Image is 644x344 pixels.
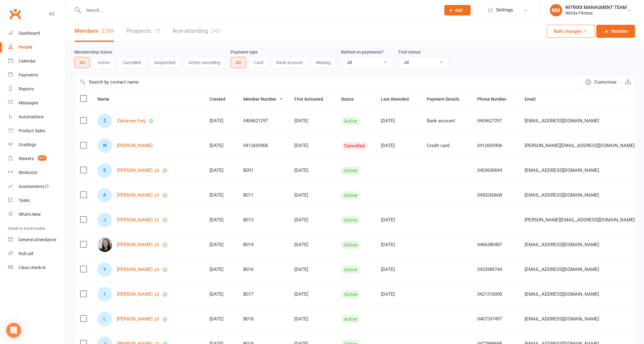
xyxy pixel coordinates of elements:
[210,97,232,102] span: Created
[82,6,437,15] input: Search...
[210,95,232,103] button: Created
[210,118,232,124] div: [DATE]
[210,143,232,148] div: [DATE]
[231,57,246,68] button: All
[8,207,65,221] a: What's New
[243,267,283,272] div: B016
[19,156,34,161] div: Waivers
[19,86,34,91] div: Reports
[341,290,360,298] div: Active
[243,217,283,223] div: B013
[97,95,116,103] button: Name
[8,26,65,40] a: Dashboard
[243,143,283,148] div: 0412693906
[381,118,416,124] div: [DATE]
[243,97,283,102] span: Member Number
[525,97,542,102] span: Email
[341,241,360,249] div: Active
[294,143,330,148] div: [DATE]
[525,95,542,103] button: Email
[249,57,269,68] button: Card
[117,143,153,148] a: [PERSON_NAME]
[19,59,36,63] div: Calendar
[74,50,112,54] label: Membership status
[294,242,330,247] div: [DATE]
[8,194,65,207] a: Tasks
[117,316,153,322] a: [PERSON_NAME]
[444,5,471,15] button: Add
[477,267,513,272] div: 0433989744
[93,57,115,68] button: Active
[210,267,232,272] div: [DATE]
[341,191,360,199] div: Active
[243,193,283,198] div: B011
[210,193,232,198] div: [DATE]
[19,170,37,175] div: Workouts
[8,138,65,152] a: Gradings
[211,28,220,34] div: 245
[117,242,153,247] a: [PERSON_NAME]
[381,267,416,272] div: [DATE]
[231,50,258,54] label: Payment type
[243,316,283,322] div: B018
[525,189,599,201] span: [EMAIL_ADDRESS][DOMAIN_NAME]
[8,180,65,194] a: Assessments
[596,25,635,38] a: Member
[525,313,599,325] span: [EMAIL_ADDRESS][DOMAIN_NAME]
[6,323,21,338] div: Open Intercom Messenger
[19,128,45,133] div: Product Sales
[19,142,36,147] div: Gradings
[8,96,65,110] a: Messages
[102,28,114,34] div: 2289
[477,143,513,148] div: 0412693906
[341,315,360,323] div: Active
[19,251,33,256] div: Roll call
[74,57,90,68] button: All
[294,168,330,173] div: [DATE]
[381,217,416,223] div: [DATE]
[341,50,383,54] label: Behind on payments?
[341,167,360,175] div: Active
[8,110,65,124] a: Automations
[19,212,41,217] div: What's New
[7,6,23,22] a: Clubworx
[117,57,146,68] button: Cancelled
[19,265,46,270] div: Class check-in
[547,25,595,38] button: Bulk changes
[294,292,330,297] div: [DATE]
[8,166,65,180] a: Workouts
[341,117,360,125] div: Active
[38,155,46,161] span: 877
[8,68,65,82] a: Payments
[294,97,330,102] span: First Activated
[565,10,627,16] div: Nitrixx Fitness
[97,237,112,252] img: layla
[477,95,513,103] button: Phone Number
[581,75,620,89] button: Customize
[117,118,146,124] a: Zakareya Fenj
[271,57,308,68] button: Bank account
[381,95,416,103] button: Last Attended
[455,8,463,13] span: Add
[525,115,599,127] span: [EMAIL_ADDRESS][DOMAIN_NAME]
[19,237,56,242] div: General attendance
[97,213,112,227] div: Jason
[525,263,599,275] span: [EMAIL_ADDRESS][DOMAIN_NAME]
[97,262,112,277] div: Yasin
[97,188,112,202] div: Alexander
[611,28,628,35] span: Member
[311,57,336,68] button: Missing
[117,168,153,173] a: [PERSON_NAME]
[8,54,65,68] a: Calendar
[427,97,466,102] span: Payment Details
[117,292,153,297] a: [PERSON_NAME]
[294,217,330,223] div: [DATE]
[477,242,513,247] div: 0466380487
[8,82,65,96] a: Reports
[550,4,562,16] div: NM
[294,95,330,103] button: First Activated
[75,75,581,89] input: Search by contact name
[8,40,65,54] a: People
[19,72,38,77] div: Payments
[341,142,368,150] div: Cancelled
